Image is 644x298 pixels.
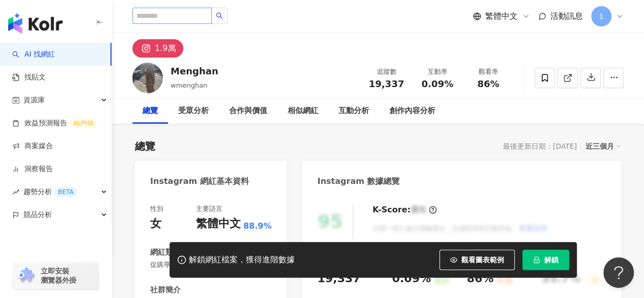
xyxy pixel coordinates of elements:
[392,271,431,287] div: 0.09%
[522,250,569,270] button: 解鎖
[216,12,223,19] span: search
[12,49,55,60] a: searchAI 找網紅
[23,203,52,226] span: 競品分析
[41,266,76,285] span: 立即安裝 瀏覽器外掛
[243,221,272,232] span: 88.9%
[12,188,19,196] span: rise
[317,176,400,187] div: Instagram 數據總覽
[503,142,577,150] div: 最後更新日期：[DATE]
[196,216,241,232] div: 繁體中文
[229,105,267,117] div: 合作與價值
[171,82,207,89] span: wmenghan
[23,89,45,112] span: 資源庫
[16,267,36,284] img: chrome extension
[467,271,494,287] div: 86%
[12,118,97,128] a: 效益預測報告ALPHA
[178,105,209,117] div: 受眾分析
[150,285,181,295] div: 社群簡介
[389,105,435,117] div: 創作內容分析
[13,262,99,289] a: chrome extension立即安裝 瀏覽器外掛
[599,11,604,22] span: 1
[533,256,540,263] span: lock
[485,11,518,22] span: 繁體中文
[12,141,53,151] a: 商案媒合
[155,41,176,56] div: 1.9萬
[54,187,77,197] div: BETA
[12,72,46,83] a: 找貼文
[372,204,437,215] div: K-Score :
[477,79,499,89] span: 86%
[369,78,404,89] span: 19,337
[143,105,158,117] div: 總覽
[132,63,163,93] img: KOL Avatar
[196,204,222,213] div: 主要語言
[550,11,583,21] span: 活動訊息
[135,139,155,153] div: 總覽
[132,39,183,58] button: 1.9萬
[461,256,504,264] span: 觀看圖表範例
[150,204,163,213] div: 性別
[150,176,249,187] div: Instagram 網紅基本資料
[367,67,406,77] div: 追蹤數
[150,216,161,232] div: 女
[23,180,77,203] span: 趨勢分析
[439,250,515,270] button: 觀看圖表範例
[8,13,63,34] img: logo
[288,105,318,117] div: 相似網紅
[339,105,369,117] div: 互動分析
[171,65,218,77] div: Menghan
[422,79,453,89] span: 0.09%
[12,164,53,174] a: 洞察報告
[469,67,508,77] div: 觀看率
[544,256,558,264] span: 解鎖
[189,255,295,265] div: 解鎖網紅檔案，獲得進階數據
[418,67,457,77] div: 互動率
[317,271,360,287] div: 19,337
[585,140,621,153] div: 近三個月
